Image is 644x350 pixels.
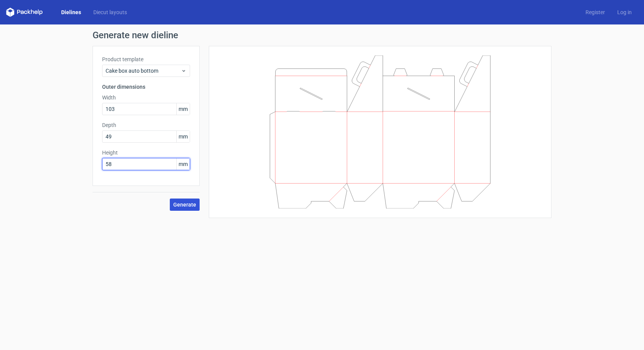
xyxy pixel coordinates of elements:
span: Generate [173,202,196,207]
a: Log in [611,8,638,16]
button: Generate [170,199,200,211]
label: Depth [102,121,190,129]
h1: Generate new dieline [93,31,551,40]
span: mm [176,131,190,142]
a: Dielines [55,8,87,16]
label: Height [102,149,190,156]
h3: Outer dimensions [102,83,190,91]
span: mm [176,158,190,170]
label: Product template [102,55,190,63]
a: Diecut layouts [87,8,133,16]
a: Register [579,8,611,16]
span: Cake box auto bottom [106,67,181,75]
span: mm [176,103,190,115]
label: Width [102,94,190,101]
